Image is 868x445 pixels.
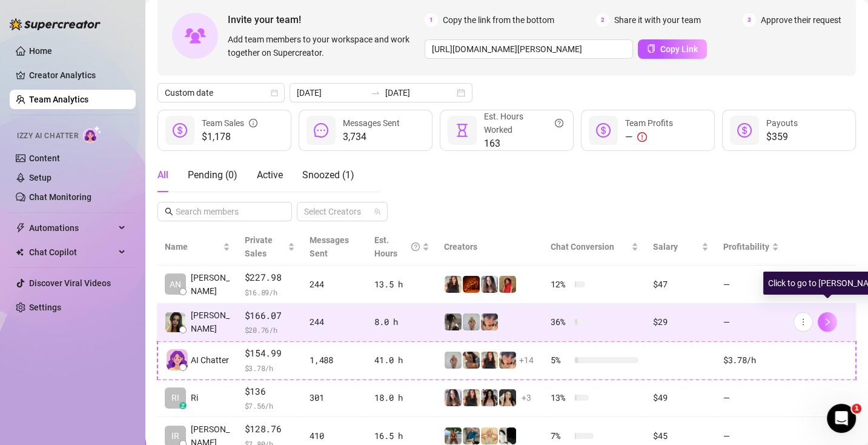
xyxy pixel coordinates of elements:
span: calendar [271,89,278,96]
iframe: Intercom live chat [827,404,856,433]
div: 8.0 h [374,315,429,329]
img: bellatendresse [499,276,516,293]
img: daiisyjane [445,313,462,330]
span: 36 % [551,315,570,329]
span: info-circle [249,116,257,130]
img: Libby [445,427,462,444]
img: diandradelgado [481,352,498,369]
span: Profitability [723,242,769,252]
span: $359 [766,130,798,144]
img: Barbi [463,313,480,330]
div: $49 [653,391,708,404]
span: 12 % [551,278,570,291]
span: Snoozed ( 1 ) [302,169,354,181]
img: logo-BBDzfeDw.svg [10,18,101,30]
div: Team Sales [202,116,257,130]
span: 1 [425,13,438,27]
img: AI Chatter [83,125,102,143]
span: 7 % [551,429,570,443]
img: Joy Gabrielle P… [165,312,185,332]
div: $45 [653,429,708,443]
span: Ri [191,391,198,404]
div: 410 [310,429,360,443]
span: message [314,123,328,138]
input: End date [385,86,454,99]
span: $154.99 [245,346,296,361]
span: $1,178 [202,130,257,144]
div: Est. Hours Worked [484,110,563,136]
span: 1 [852,404,861,413]
input: Start date [297,86,366,99]
div: $3.78 /h [723,353,779,367]
a: Content [29,153,60,163]
div: 18.0 h [374,391,429,404]
span: 13 % [551,391,570,404]
span: question-circle [555,110,563,136]
span: Team Profits [625,118,673,128]
img: diandradelgado [463,389,480,406]
span: Approve their request [761,13,841,27]
span: question-circle [411,233,420,260]
span: $166.07 [245,309,296,323]
th: Creators [437,229,543,266]
span: $ 7.56 /h [245,400,296,412]
span: Add team members to your workspace and work together on Supercreator. [228,33,420,59]
span: $ 3.78 /h [245,362,296,374]
div: All [157,168,168,182]
span: 3,734 [343,130,400,144]
img: aurorahaze [481,276,498,293]
span: more [799,318,807,326]
td: — [716,304,786,342]
span: $ 16.89 /h [245,286,296,298]
img: empress.venus [481,389,498,406]
div: Pending ( 0 ) [188,168,237,182]
div: — [625,130,673,144]
span: thunderbolt [16,223,25,233]
span: dollar-circle [173,123,187,138]
span: search [165,207,173,216]
img: bonnierides [499,352,516,369]
span: AI Chatter [191,353,229,367]
span: Active [257,169,283,181]
span: dollar-circle [596,123,611,138]
div: 244 [310,278,360,291]
img: vipchocolate [463,276,480,293]
div: z [179,402,187,409]
img: comicaltaco [499,427,516,444]
span: AN [170,278,181,291]
div: 16.5 h [374,429,429,443]
img: Chat Copilot [16,248,24,256]
a: Discover Viral Videos [29,278,111,288]
span: Copy the link from the bottom [443,13,554,27]
a: Home [29,46,52,56]
span: Salary [653,242,678,252]
span: Share it with your team [614,13,701,27]
span: Chat Conversion [551,242,614,252]
span: + 3 [522,391,531,404]
img: aurorahaze [445,389,462,406]
div: 301 [310,391,360,404]
span: team [374,208,381,215]
span: [PERSON_NAME] [191,271,230,298]
span: Custom date [165,84,277,102]
span: right [823,318,832,326]
img: badbree-shoe_lab [499,389,516,406]
a: Creator Analytics [29,65,126,85]
div: 244 [310,315,360,329]
span: copy [647,44,655,53]
img: Eavnc [463,427,480,444]
div: $47 [653,278,708,291]
div: 1,488 [310,353,360,367]
div: Est. Hours [374,233,420,260]
span: 5 % [551,353,570,367]
img: bonnierides [481,313,498,330]
a: Settings [29,303,61,312]
span: Chat Copilot [29,243,115,262]
span: exclamation-circle [637,132,647,142]
span: $136 [245,384,296,399]
span: + 14 [519,353,534,367]
a: Setup [29,173,51,182]
span: Automations [29,218,115,238]
span: $128.76 [245,422,296,437]
td: — [716,266,786,304]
